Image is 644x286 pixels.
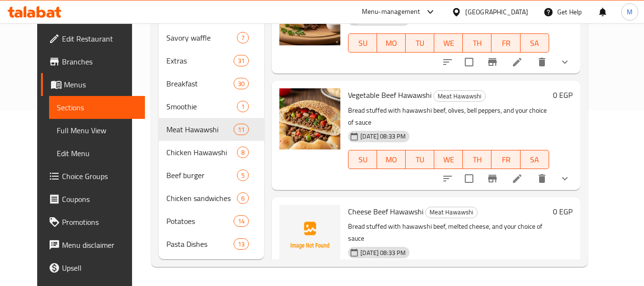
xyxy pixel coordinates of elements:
[481,51,504,74] button: Branch-specific-item
[64,79,137,90] span: Menus
[279,205,340,266] img: Cheese Beef Hawawshi
[559,173,571,184] svg: Show Choices
[237,171,248,180] span: 5
[57,102,137,113] span: Sections
[166,55,234,66] span: Extras
[41,73,145,96] a: Menus
[481,167,504,190] button: Branch-specific-item
[426,207,477,218] span: Meat Hawawshi
[234,78,249,89] div: items
[237,194,248,203] span: 6
[553,88,572,102] h6: 0 EGP
[409,153,430,167] span: TU
[234,124,249,135] div: items
[511,56,523,68] a: Edit menu item
[166,192,237,204] div: Chicken sandwiches
[495,153,516,167] span: FR
[377,150,406,169] button: MO
[521,33,549,53] button: SA
[459,169,479,189] span: Select to update
[234,56,248,65] span: 31
[438,153,459,167] span: WE
[425,207,478,218] div: Meat Hawawshi
[57,125,137,136] span: Full Menu View
[159,49,264,72] div: Extras31
[62,33,137,44] span: Edit Restaurant
[553,205,572,218] h6: 0 EGP
[348,221,549,244] p: Bread stuffed with hawawshi beef, melted cheese, and your choice of sauce
[49,119,145,142] a: Full Menu View
[406,33,434,53] button: TU
[348,204,423,219] span: Cheese Beef Hawawshi
[159,26,264,49] div: Savory waffle7
[237,101,249,112] div: items
[166,238,234,250] span: Pasta Dishes
[166,32,237,43] span: Savory waffle
[57,148,137,159] span: Edit Menu
[467,36,488,50] span: TH
[234,217,248,226] span: 14
[159,141,264,164] div: Chicken Hawawshi8
[377,33,406,53] button: MO
[531,167,553,190] button: delete
[49,96,145,119] a: Sections
[348,150,377,169] button: SU
[381,153,402,167] span: MO
[159,164,264,187] div: Beef burger5
[237,102,248,111] span: 1
[491,33,520,53] button: FR
[463,150,491,169] button: TH
[434,33,463,53] button: WE
[434,91,485,102] span: Meat Hawawshi
[166,147,237,158] span: Chicken Hawawshi
[406,150,434,169] button: TU
[524,36,545,50] span: SA
[348,33,377,53] button: SU
[41,256,145,279] a: Upsell
[438,36,459,50] span: WE
[524,153,545,167] span: SA
[166,78,234,89] span: Breakfast
[62,170,137,182] span: Choice Groups
[559,56,571,68] svg: Show Choices
[409,36,430,50] span: TU
[553,51,576,74] button: show more
[521,150,549,169] button: SA
[237,33,248,42] span: 7
[166,124,234,135] span: Meat Hawawshi
[237,192,249,204] div: items
[465,7,528,17] div: [GEOGRAPHIC_DATA]
[234,215,249,227] div: items
[463,33,491,53] button: TH
[234,79,248,88] span: 30
[459,52,479,72] span: Select to update
[62,239,137,251] span: Menu disclaimer
[352,153,373,167] span: SU
[41,211,145,233] a: Promotions
[234,125,248,134] span: 11
[166,169,237,181] span: Beef burger
[62,56,137,67] span: Branches
[237,148,248,157] span: 8
[495,36,516,50] span: FR
[166,215,234,227] span: Potatoes
[234,55,249,66] div: items
[511,173,523,184] a: Edit menu item
[62,262,137,274] span: Upsell
[41,233,145,256] a: Menu disclaimer
[159,72,264,95] div: Breakfast30
[62,216,137,228] span: Promotions
[348,105,549,128] p: Bread stuffed with hawawshi beef, olives, bell peppers, and your choice of sauce
[41,165,145,188] a: Choice Groups
[434,150,463,169] button: WE
[237,32,249,43] div: items
[348,88,431,102] span: Vegetable Beef Hawawshi
[467,153,488,167] span: TH
[166,101,237,112] span: Smoothie
[362,6,420,18] div: Menu-management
